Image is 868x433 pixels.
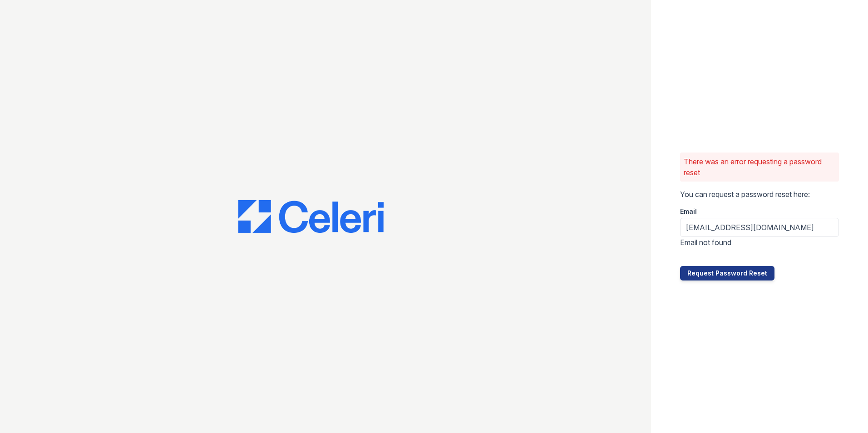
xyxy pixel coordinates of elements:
[680,238,731,247] span: Email not found
[238,200,384,233] img: CE_Logo_Blue-a8612792a0a2168367f1c8372b55b34899dd931a85d93a1a3d3e32e68fde9ad4.png
[684,156,835,178] p: There was an error requesting a password reset
[680,207,697,216] label: Email
[680,266,774,280] button: Request Password Reset
[680,189,839,200] p: You can request a password reset here:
